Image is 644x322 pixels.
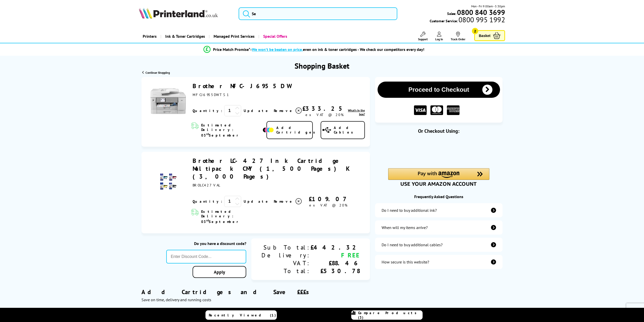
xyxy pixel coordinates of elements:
div: When will my items arrive? [382,225,428,230]
span: BROLC427VAL [193,183,221,187]
span: ex VAT @ 20% [309,203,347,207]
a: 0800 840 3699 [456,10,505,15]
div: Or Checkout Using: [375,128,503,134]
a: Track Order [451,32,465,41]
span: Ink & Toner Cartridges [165,30,205,43]
span: Recently Viewed (1) [209,313,276,317]
input: Enter Discount Code... [166,250,246,263]
div: Delivery: [261,251,310,259]
span: What's in the box? [348,108,365,116]
div: How secure is this website? [382,259,429,264]
img: VISA [414,105,427,115]
a: Update [244,108,270,113]
b: 0800 840 3699 [457,8,505,17]
div: Do I need to buy additional cables? [382,242,443,247]
span: Basket [479,32,490,39]
a: Brother LC-427 Ink Cartridge Multipack CMY (1,500 Pages) K (3,000 Pages) [193,157,350,180]
div: Sub Total: [261,243,310,251]
span: Sales: [447,11,456,16]
a: items-arrive [375,220,503,235]
input: Se [239,7,398,20]
div: Add Cartridges and Save £££s [141,280,370,310]
a: additional-ink [375,203,503,217]
span: Price Match Promise* [213,47,250,52]
a: Printers [139,30,160,43]
span: Compare Products (3) [358,311,422,320]
a: Basket 2 [474,30,505,41]
div: - even on ink & toner cartridges - We check our competitors every day! [250,47,424,52]
a: Ink & Toner Cartridges [160,30,209,43]
span: 2 [472,28,478,34]
div: VAT: [261,259,310,267]
a: Support [418,32,428,41]
span: Add Cartridges [276,125,318,135]
div: Amazon Pay - Use your Amazon account [388,168,489,186]
span: Log In [435,37,443,41]
div: Do I need to buy additional ink? [382,208,437,213]
span: Quantity: [193,199,222,204]
img: Brother LC-427 Ink Cartridge Multipack CMY (1,500 Pages) K (3,000 Pages) [159,173,177,191]
sup: rd [206,218,209,222]
span: Customer Service: [430,17,505,23]
a: Compare Products (3) [351,310,423,320]
a: Managed Print Services [209,30,258,43]
span: Remove [274,108,294,113]
img: MASTER CARD [430,105,443,115]
span: Add Cables [334,125,364,135]
img: Printerland Logo [139,8,218,19]
iframe: PayPal [388,142,489,154]
span: Mon - Fri 9:00am - 5:30pm [471,4,505,9]
sup: rd [206,132,209,136]
span: Quantity: [193,108,222,113]
a: Printerland Logo [139,8,232,20]
button: Proceed to Checkout [378,82,500,98]
div: Do you have a discount code? [166,241,246,246]
span: Estimated Delivery: 03 September [201,209,261,224]
span: ex VAT @ 20% [305,112,344,117]
span: Support [418,37,428,41]
img: Add Cartridges [263,127,274,132]
div: Total: [261,267,310,275]
a: secure-website [375,255,503,269]
span: Remove [274,199,294,204]
div: Frequently Asked Questions [375,194,503,199]
a: additional-cables [375,238,503,252]
span: Continue Shopping [146,71,170,74]
img: American Express [447,105,460,115]
div: £109.07 [302,195,354,203]
a: Log In [435,32,443,41]
a: Continue Shopping [142,71,170,74]
span: 0800 995 1992 [458,17,505,22]
a: Recently Viewed (1) [205,310,277,320]
h1: Shopping Basket [295,61,349,71]
a: Apply [193,266,246,278]
a: Brother MFC-J6955DW [193,82,291,90]
div: FREE [310,251,360,259]
a: Delete item from your basket [274,107,302,115]
a: Delete item from your basket [274,198,302,205]
span: We won’t be beaten on price, [252,47,303,52]
div: £530.78 [310,267,360,275]
li: modal_Promise [122,45,506,54]
a: Update [244,199,270,204]
img: Brother MFC-J6955DW [149,82,187,120]
div: Save on time, delivery and running costs [141,297,370,302]
div: £333.25 [302,105,346,112]
div: £442.32 [310,243,360,251]
span: Estimated Delivery: 03 September [201,123,261,138]
span: MFCJ6955DWTS1 [193,92,229,97]
a: lnk_inthebox [346,108,365,116]
div: £88.46 [310,259,360,267]
a: Special Offers [258,30,291,43]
